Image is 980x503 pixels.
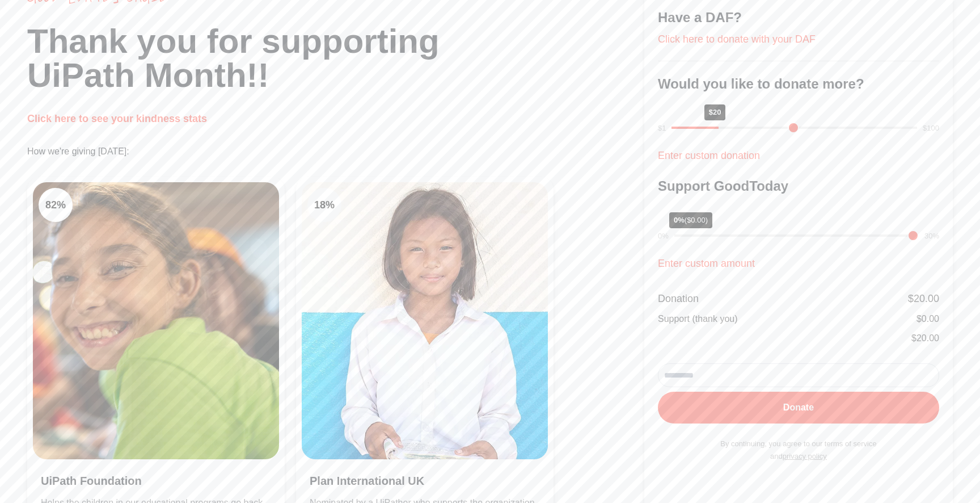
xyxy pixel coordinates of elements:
span: ($0.00) [685,216,708,224]
div: $1 [658,123,666,134]
h1: Thank you for supporting UiPath Month!! [27,24,644,93]
div: 30% [924,230,939,242]
a: Enter custom donation [658,150,760,161]
h3: Support GoodToday [658,177,939,195]
span: 20.00 [916,333,939,343]
p: How we're giving [DATE]: [27,145,644,158]
a: Click here to donate with your DAF [658,33,816,45]
div: Donation [658,291,699,307]
div: 82 % [39,188,73,222]
a: Click here to see your kindness stats [27,113,207,124]
span: 0.00 [922,314,939,324]
h3: Plan International UK [310,473,540,489]
button: Donate [658,392,939,424]
div: $ [916,312,939,326]
span: 20.00 [914,293,939,304]
div: $20 [704,104,726,120]
div: 0% [669,212,712,228]
a: Enter custom amount [658,258,755,269]
p: By continuing, you agree to our terms of service and [658,438,939,463]
a: privacy policy [783,452,827,460]
h3: Have a DAF? [658,9,939,27]
h3: UiPath Foundation [41,473,271,489]
div: $ [908,291,939,307]
div: $ [911,332,939,345]
div: 18 % [307,188,341,222]
img: Clean Air Task Force [33,182,279,459]
img: Clean Cooking Alliance [302,182,548,459]
h3: Would you like to donate more? [658,75,939,93]
div: Support (thank you) [658,312,738,326]
div: $100 [923,123,939,134]
div: 0% [658,230,669,242]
